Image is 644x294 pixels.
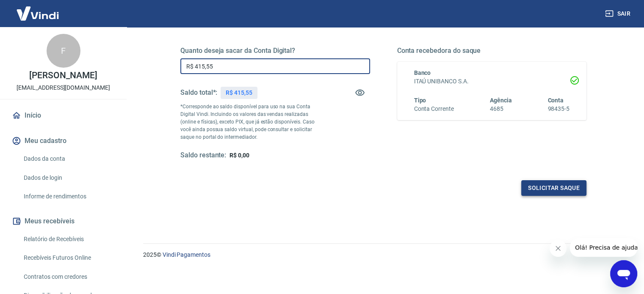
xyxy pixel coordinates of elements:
p: [PERSON_NAME] [29,71,97,80]
a: Dados de login [20,169,116,187]
h6: 98435-5 [547,104,569,113]
img: Vindi [10,0,65,26]
h5: Conta recebedora do saque [397,47,587,55]
h5: Saldo restante: [180,151,226,160]
p: [EMAIL_ADDRESS][DOMAIN_NAME] [17,83,110,92]
a: Início [10,106,116,125]
span: Conta [547,97,564,104]
h6: ITAÚ UNIBANCO S.A. [414,77,570,86]
iframe: Mensagem da empresa [570,238,637,257]
a: Contratos com credores [20,268,116,286]
div: F [47,34,80,68]
button: Solicitar saque [521,180,586,196]
a: Informe de rendimentos [20,188,116,205]
span: Tipo [414,97,426,104]
p: *Corresponde ao saldo disponível para uso na sua Conta Digital Vindi. Incluindo os valores das ve... [180,103,323,141]
iframe: Fechar mensagem [550,240,567,257]
h6: Conta Corrente [414,104,454,113]
h5: Saldo total*: [180,88,217,97]
a: Vindi Pagamentos [163,251,210,258]
h5: Quanto deseja sacar da Conta Digital? [180,47,370,55]
iframe: Botão para abrir a janela de mensagens [610,260,637,287]
a: Relatório de Recebíveis [20,231,116,248]
span: Agência [490,97,512,104]
button: Sair [603,6,634,22]
p: 2025 © [143,250,624,259]
a: Dados da conta [20,150,116,168]
p: R$ 415,55 [226,88,252,97]
span: Olá! Precisa de ajuda? [5,6,71,13]
a: Recebíveis Futuros Online [20,249,116,267]
button: Meus recebíveis [10,212,116,231]
h6: 4685 [490,104,512,113]
span: R$ 0,00 [229,152,249,159]
span: Banco [414,69,431,76]
button: Meu cadastro [10,132,116,150]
